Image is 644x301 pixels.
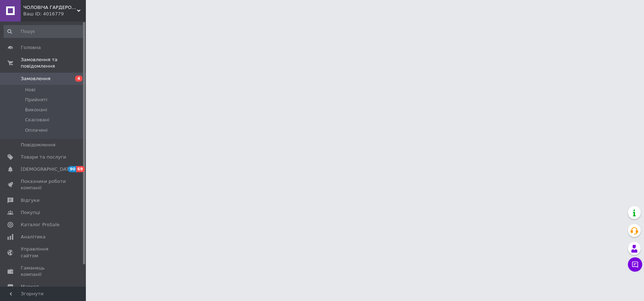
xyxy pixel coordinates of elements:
[23,11,86,17] div: Ваш ID: 4016779
[25,97,47,103] span: Прийняті
[25,107,47,113] span: Виконані
[23,4,77,11] span: ЧОЛОВІЧА ГАРДЕРОБНА
[21,76,50,82] span: Замовлення
[21,166,74,173] span: [DEMOGRAPHIC_DATA]
[68,166,76,172] span: 90
[21,246,66,259] span: Управління сайтом
[21,234,45,240] span: Аналітика
[25,87,35,93] span: Нові
[21,265,66,278] span: Гаманець компанії
[21,209,40,216] span: Покупці
[21,178,66,191] span: Показники роботи компанії
[21,44,41,51] span: Головна
[21,142,55,148] span: Повідомлення
[21,57,86,69] span: Замовлення та повідомлення
[628,257,642,272] button: Чат з покупцем
[75,76,82,82] span: 4
[4,25,84,38] input: Пошук
[76,166,84,172] span: 69
[25,127,48,133] span: Оплачені
[21,222,59,228] span: Каталог ProSale
[21,283,39,290] span: Маркет
[21,197,39,204] span: Відгуки
[21,154,66,160] span: Товари та послуги
[25,117,49,123] span: Скасовані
